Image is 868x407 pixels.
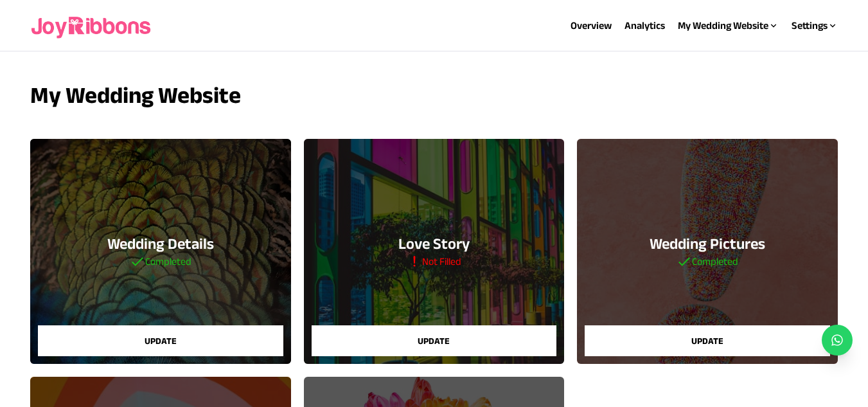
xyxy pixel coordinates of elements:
a: Wedding PicturesCompletedUpdate [577,139,837,364]
h5: Completed [130,254,191,269]
a: Love StoryNot FilledUpdate [304,139,564,364]
h3: Love Story [398,233,470,254]
div: My Wedding Website [678,18,779,33]
a: Overview [571,20,612,31]
div: Settings [792,18,838,33]
button: Update [38,325,283,356]
h3: My Wedding Website [30,82,837,108]
img: joyribbons [30,5,154,46]
button: Update [312,325,556,356]
a: Wedding DetailsCompletedUpdate [30,139,290,364]
button: Update [585,325,829,356]
h3: Wedding Pictures [650,233,765,254]
h5: Completed [677,254,738,269]
a: Analytics [624,20,665,31]
h3: Wedding Details [107,233,214,254]
h5: Not Filled [407,254,461,269]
